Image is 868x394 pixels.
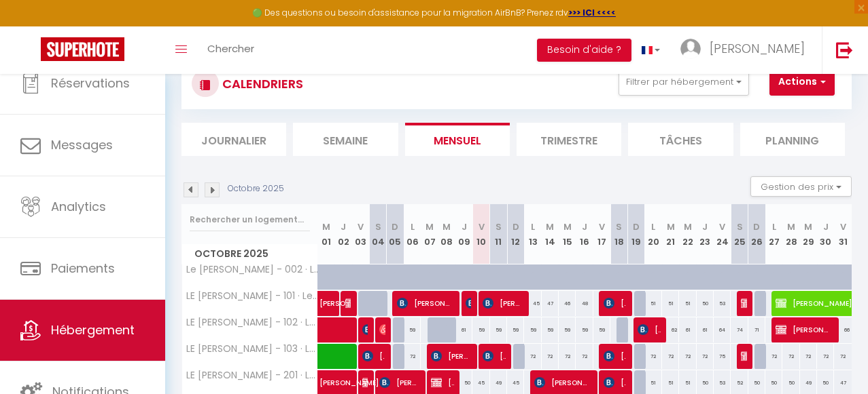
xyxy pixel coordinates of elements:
[513,220,519,233] abbr: D
[546,220,554,233] abbr: M
[619,68,749,96] button: Filtrer par hébergement
[293,123,398,156] li: Semaine
[651,220,655,233] abbr: L
[576,291,593,316] div: 48
[684,220,692,233] abbr: M
[483,290,522,316] span: [PERSON_NAME]
[184,291,320,301] span: LE [PERSON_NAME] - 101 · Le [PERSON_NAME] - Studio T1 de charme
[472,317,489,342] div: 59
[645,291,662,316] div: 51
[817,204,834,264] th: 30
[318,204,335,264] th: 01
[662,204,679,264] th: 21
[769,68,835,96] button: Actions
[800,204,817,264] th: 29
[524,317,541,342] div: 59
[714,317,731,342] div: 64
[834,204,852,264] th: 31
[51,75,130,92] span: Réservations
[714,204,731,264] th: 24
[679,344,696,369] div: 72
[442,220,451,233] abbr: M
[719,220,725,233] abbr: V
[479,220,485,233] abbr: V
[765,204,782,264] th: 27
[51,198,106,215] span: Analytics
[375,220,381,233] abbr: S
[697,317,714,342] div: 61
[741,343,746,369] span: [PERSON_NAME]
[772,220,776,233] abbr: L
[387,204,404,264] th: 05
[405,123,510,156] li: Mensuel
[627,204,644,264] th: 19
[731,204,748,264] th: 25
[219,68,303,99] h3: CALENDRIERS
[483,343,505,369] span: [PERSON_NAME]
[51,136,113,153] span: Messages
[748,204,765,264] th: 26
[41,37,124,61] img: Super Booking
[524,291,541,316] div: 45
[628,123,733,156] li: Tâches
[207,41,254,56] span: Chercher
[804,220,812,233] abbr: M
[604,343,626,369] span: [PERSON_NAME]
[834,344,852,369] div: 72
[840,220,846,233] abbr: V
[836,41,853,58] img: logout
[531,220,535,233] abbr: L
[670,26,822,74] a: ... [PERSON_NAME]
[404,204,421,264] th: 06
[593,317,610,342] div: 59
[51,260,115,277] span: Paiements
[369,204,386,264] th: 04
[524,344,541,369] div: 72
[662,291,679,316] div: 51
[680,39,701,59] img: ...
[197,26,264,74] a: Chercher
[431,343,470,369] span: [PERSON_NAME]
[190,208,310,232] input: Rechercher un logement...
[823,220,829,233] abbr: J
[679,204,696,264] th: 22
[702,220,708,233] abbr: J
[466,290,471,316] span: [PERSON_NAME]
[496,220,502,233] abbr: S
[438,204,455,264] th: 08
[714,344,731,369] div: 75
[322,220,330,233] abbr: M
[568,7,616,18] a: >>> ICI <<<<
[542,317,559,342] div: 59
[455,204,472,264] th: 09
[610,204,627,264] th: 18
[228,182,284,195] p: Octobre 2025
[455,317,472,342] div: 61
[697,204,714,264] th: 23
[599,220,605,233] abbr: V
[507,317,524,342] div: 59
[697,291,714,316] div: 50
[645,204,662,264] th: 20
[559,204,576,264] th: 15
[593,204,610,264] th: 17
[184,264,320,275] span: Le [PERSON_NAME] - 002 · Le [PERSON_NAME] - appartement avec [PERSON_NAME]
[542,344,559,369] div: 72
[834,317,852,342] div: 66
[638,317,660,342] span: [PERSON_NAME]
[341,220,346,233] abbr: J
[379,317,385,342] span: [PERSON_NAME]
[358,220,364,233] abbr: V
[616,220,622,233] abbr: S
[392,220,398,233] abbr: D
[576,317,593,342] div: 59
[604,290,626,316] span: [PERSON_NAME]
[426,220,434,233] abbr: M
[490,317,507,342] div: 59
[51,321,135,338] span: Hébergement
[542,291,559,316] div: 47
[517,123,621,156] li: Trimestre
[184,370,320,380] span: LE [PERSON_NAME] - 201 · Le [PERSON_NAME] - studio
[559,291,576,316] div: 46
